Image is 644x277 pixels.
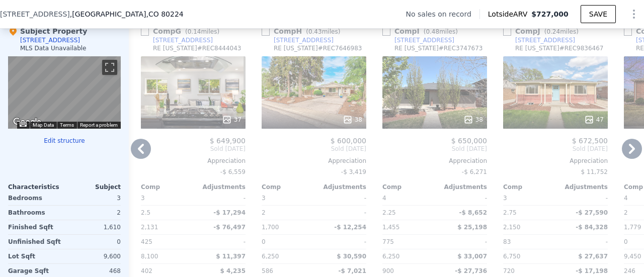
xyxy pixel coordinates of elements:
[8,235,62,249] div: Unfinished Sqft
[515,36,575,44] div: [STREET_ADDRESS]
[624,4,644,24] button: Show Options
[274,36,334,44] div: [STREET_ADDRESS]
[540,28,583,35] span: ( miles)
[382,145,487,153] span: Sold [DATE]
[193,183,246,191] div: Adjustments
[406,9,479,19] div: No sales on record
[20,44,87,52] div: MLS Data Unavailable
[141,195,145,202] span: 3
[459,209,487,216] span: -$ 8,652
[141,26,223,36] div: Comp G
[437,235,487,249] div: -
[394,44,483,52] div: RE [US_STATE] # REC3747673
[337,253,366,260] span: $ 30,590
[382,267,394,274] span: 900
[546,28,560,35] span: 0.24
[426,28,439,35] span: 0.48
[394,36,454,44] div: [STREET_ADDRESS]
[8,137,121,145] button: Edit structure
[20,122,27,127] button: Keyboard shortcuts
[382,26,462,36] div: Comp I
[382,206,433,220] div: 2.25
[195,191,246,205] div: -
[382,238,394,245] span: 775
[488,9,531,19] span: Lotside ARV
[262,224,279,231] span: 1,700
[463,115,483,125] div: 38
[576,267,608,274] span: -$ 17,198
[60,122,74,128] a: Terms (opens in new tab)
[503,195,507,202] span: 3
[382,36,454,44] a: [STREET_ADDRESS]
[181,28,223,35] span: ( miles)
[382,157,487,165] div: Appreciation
[341,168,366,175] span: -$ 3,419
[382,224,399,231] span: 1,455
[503,157,608,165] div: Appreciation
[141,145,246,153] span: Sold [DATE]
[262,195,266,202] span: 3
[455,267,487,274] span: -$ 27,736
[141,224,158,231] span: 2,131
[102,60,117,75] button: Toggle fullscreen view
[503,183,555,191] div: Comp
[141,157,246,165] div: Appreciation
[584,115,604,125] div: 47
[382,253,399,260] span: 6,250
[308,28,322,35] span: 0.43
[314,183,366,191] div: Adjustments
[503,206,553,220] div: 2.75
[503,267,515,274] span: 720
[8,183,64,191] div: Characteristics
[576,209,608,216] span: -$ 27,590
[262,36,334,44] a: [STREET_ADDRESS]
[572,137,608,145] span: $ 672,500
[66,249,121,263] div: 9,600
[210,137,246,145] span: $ 649,900
[339,267,366,274] span: -$ 7,021
[220,168,246,175] span: -$ 6,559
[70,9,184,19] span: , [GEOGRAPHIC_DATA]
[557,191,608,205] div: -
[153,36,213,44] div: [STREET_ADDRESS]
[555,183,608,191] div: Adjustments
[420,28,462,35] span: ( miles)
[141,183,193,191] div: Comp
[8,56,121,129] div: Map
[262,238,266,245] span: 0
[66,235,121,249] div: 0
[153,44,242,52] div: RE [US_STATE] # REC8444043
[141,253,158,260] span: 8,100
[624,224,641,231] span: 1,779
[80,122,118,128] a: Report a problem
[213,224,246,231] span: -$ 76,497
[515,44,604,52] div: RE [US_STATE] # REC9836467
[581,168,608,175] span: $ 11,752
[66,206,121,220] div: 2
[33,122,54,129] button: Map Data
[8,26,87,36] div: Subject Property
[503,36,575,44] a: [STREET_ADDRESS]
[581,5,616,23] button: SAVE
[64,183,121,191] div: Subject
[503,26,583,36] div: Comp J
[262,253,279,260] span: 6,250
[188,28,201,35] span: 0.14
[557,235,608,249] div: -
[262,157,366,165] div: Appreciation
[262,26,344,36] div: Comp H
[213,209,246,216] span: -$ 17,294
[66,191,121,205] div: 3
[262,267,273,274] span: 586
[216,253,246,260] span: $ 11,397
[8,191,62,205] div: Bedrooms
[382,195,386,202] span: 4
[576,224,608,231] span: -$ 84,328
[503,238,511,245] span: 83
[262,183,314,191] div: Comp
[20,36,80,44] div: [STREET_ADDRESS]
[624,238,628,245] span: 0
[316,191,366,205] div: -
[343,115,362,125] div: 38
[578,253,608,260] span: $ 27,637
